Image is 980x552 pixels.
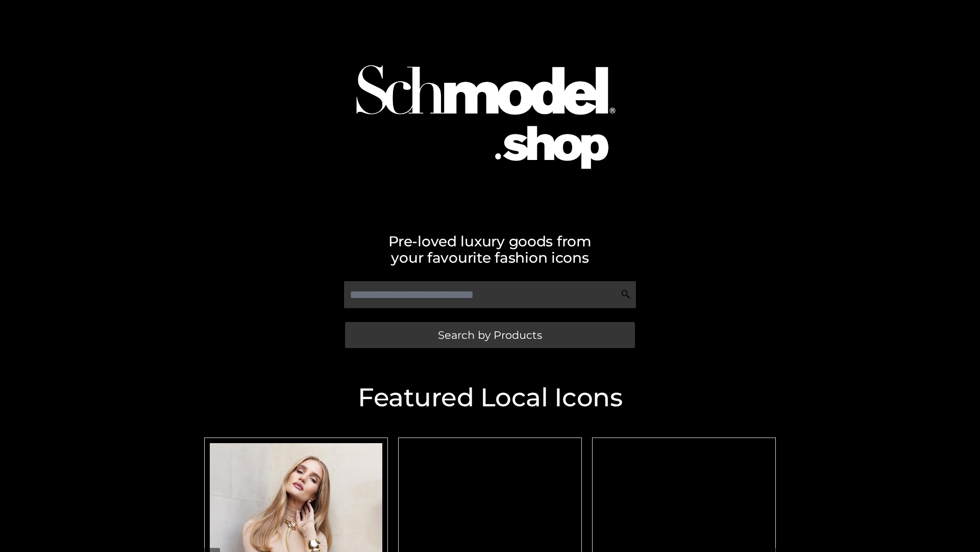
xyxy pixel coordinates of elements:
a: Search by Products [345,322,635,348]
h2: Featured Local Icons​ [199,385,781,410]
img: Search Icon [621,289,631,300]
span: Search by Products [438,330,542,340]
h2: Pre-loved luxury goods from your favourite fashion icons [199,233,781,266]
